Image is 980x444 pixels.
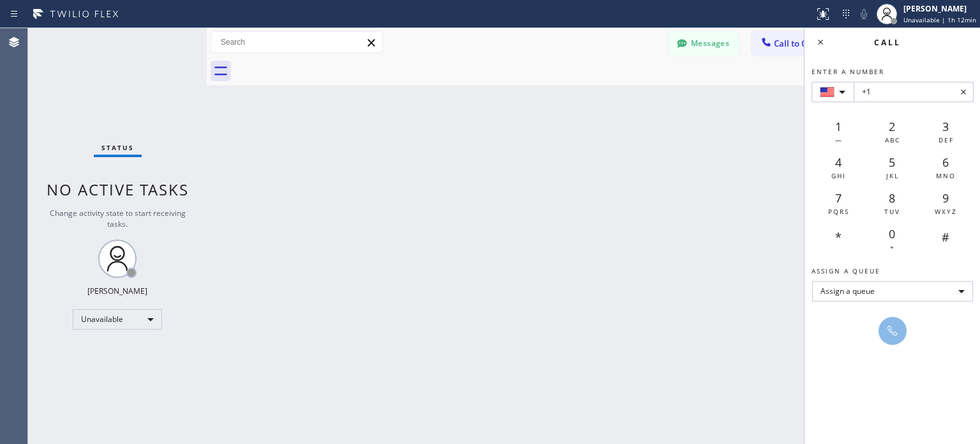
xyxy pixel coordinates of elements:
[889,119,895,134] span: 2
[874,37,901,48] span: Call
[774,38,841,49] span: Call to Customer
[903,15,976,24] span: Unavailable | 1h 12min
[885,135,900,144] span: ABC
[752,31,849,56] button: Call to Customer
[835,190,842,206] span: 7
[942,155,949,170] span: 6
[812,67,884,76] span: Enter a number
[50,208,186,229] span: Change activity state to start receiving tasks.
[884,207,900,216] span: TUV
[889,190,895,206] span: 8
[812,281,973,302] div: Assign a queue
[835,155,842,170] span: 4
[936,171,956,180] span: MNO
[47,179,189,200] span: No active tasks
[812,266,880,275] span: Assign a queue
[831,171,846,180] span: GHI
[903,3,976,14] div: [PERSON_NAME]
[101,143,134,152] span: Status
[942,119,949,134] span: 3
[87,286,147,296] div: [PERSON_NAME]
[942,190,949,206] span: 9
[211,32,382,52] input: Search
[669,31,739,56] button: Messages
[886,171,899,180] span: JKL
[890,243,895,252] span: +
[935,207,957,216] span: WXYZ
[828,207,849,216] span: PQRS
[889,155,895,170] span: 5
[835,119,842,134] span: 1
[835,135,843,144] span: —
[889,226,895,241] span: 0
[73,309,162,330] div: Unavailable
[855,5,873,23] button: Mute
[939,135,954,144] span: DEF
[942,229,949,245] span: #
